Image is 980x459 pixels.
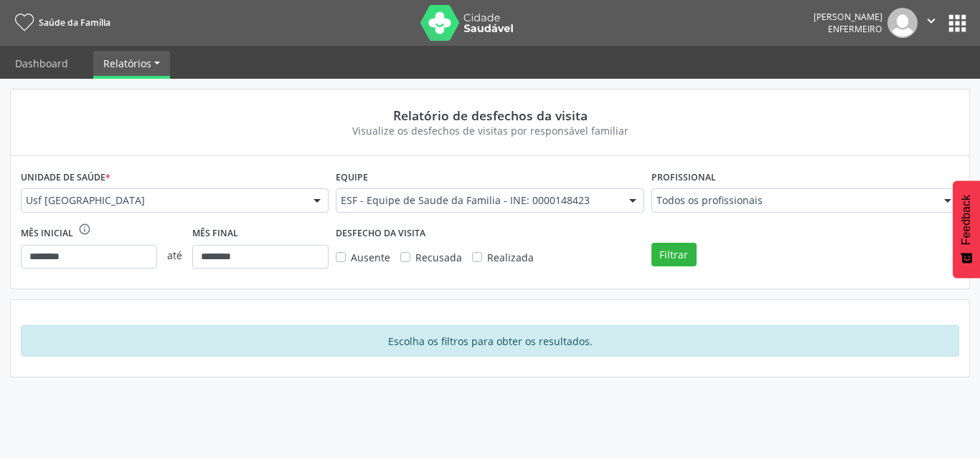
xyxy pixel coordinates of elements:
[656,193,930,208] span: Todos os profissionais
[415,251,462,264] span: Recusada
[828,23,882,35] span: Enfermeiro
[336,223,425,245] label: DESFECHO DA VISITA
[953,180,980,278] button: Feedback - Mostrar pesquisa
[21,166,110,188] label: Unidade de saúde
[31,107,949,123] div: Relatório de desfechos da visita
[192,223,238,245] label: Mês final
[93,51,170,76] a: Relatórios
[351,251,390,264] span: Ausente
[26,193,299,208] span: Usf [GEOGRAPHIC_DATA]
[918,8,945,38] button: 
[157,238,192,273] span: até
[651,166,716,188] label: Profissional
[487,251,534,264] span: Realizada
[945,11,970,36] button: apps
[21,223,73,245] label: Mês inicial
[78,223,91,245] div: O intervalo deve ser de no máximo 6 meses
[814,11,882,23] div: [PERSON_NAME]
[21,325,959,357] div: Escolha os filtros para obter os resultados.
[336,166,368,188] label: Equipe
[10,11,110,34] a: Saúde da Família
[887,8,918,38] img: img
[78,223,91,236] i: info_outline
[103,57,151,70] span: Relatórios
[651,243,697,267] button: Filtrar
[923,13,939,29] i: 
[341,193,614,208] span: ESF - Equipe de Saude da Familia - INE: 0000148423
[31,123,949,138] div: Visualize os desfechos de visitas por responsável familiar
[39,16,110,29] span: Saúde da Família
[960,195,973,245] span: Feedback
[5,51,78,76] a: Dashboard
